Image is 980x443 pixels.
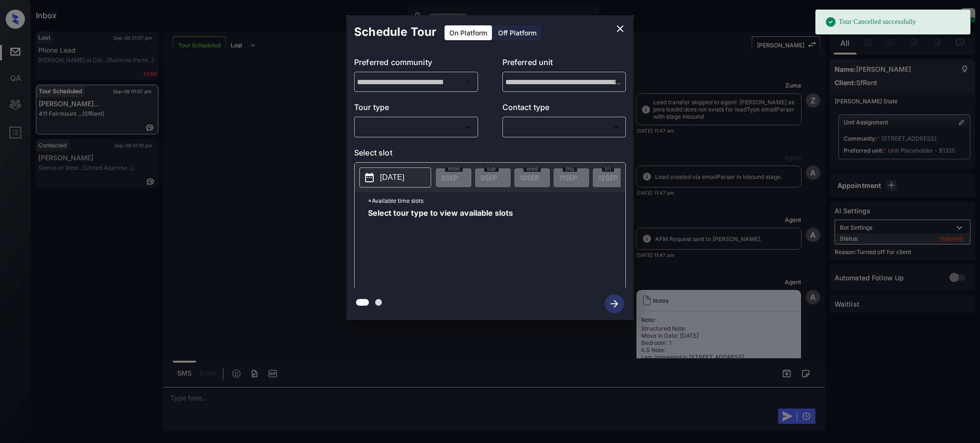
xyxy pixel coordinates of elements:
[611,19,630,38] button: close
[493,25,541,40] div: Off Platform
[359,167,431,188] button: [DATE]
[354,56,478,72] p: Preferred community
[502,56,626,72] p: Preferred unit
[346,15,444,49] h2: Schedule Tour
[502,101,626,117] p: Contact type
[354,147,626,162] p: Select slot
[445,25,492,40] div: On Platform
[354,101,478,117] p: Tour type
[380,172,404,183] p: [DATE]
[368,192,625,209] p: *Available time slots
[368,209,513,286] span: Select tour type to view available slots
[825,12,916,32] div: Tour Cancelled successfully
